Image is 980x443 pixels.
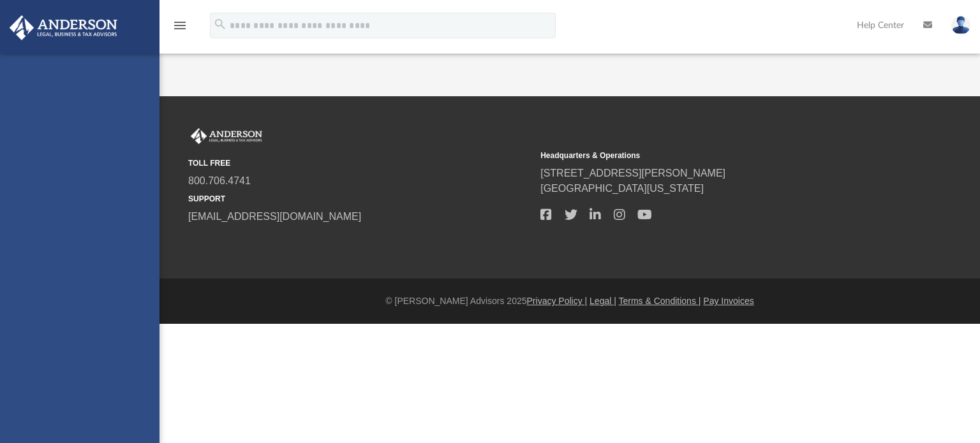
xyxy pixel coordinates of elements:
small: Headquarters & Operations [540,150,884,161]
img: Anderson Advisors Platinum Portal [188,128,265,145]
a: Privacy Policy | [527,296,588,306]
a: menu [172,24,188,33]
a: Legal | [590,296,616,306]
a: [EMAIL_ADDRESS][DOMAIN_NAME] [188,211,361,222]
div: © [PERSON_NAME] Advisors 2025 [160,294,980,308]
a: Pay Invoices [703,296,754,306]
i: search [213,17,227,31]
a: Terms & Conditions | [619,296,701,306]
small: SUPPORT [188,193,531,205]
a: [STREET_ADDRESS][PERSON_NAME] [540,168,725,178]
a: 800.706.4741 [188,175,251,186]
i: menu [172,18,188,33]
small: TOLL FREE [188,157,531,169]
img: User Pic [951,16,970,34]
a: [GEOGRAPHIC_DATA][US_STATE] [540,183,704,194]
img: Anderson Advisors Platinum Portal [6,15,121,40]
